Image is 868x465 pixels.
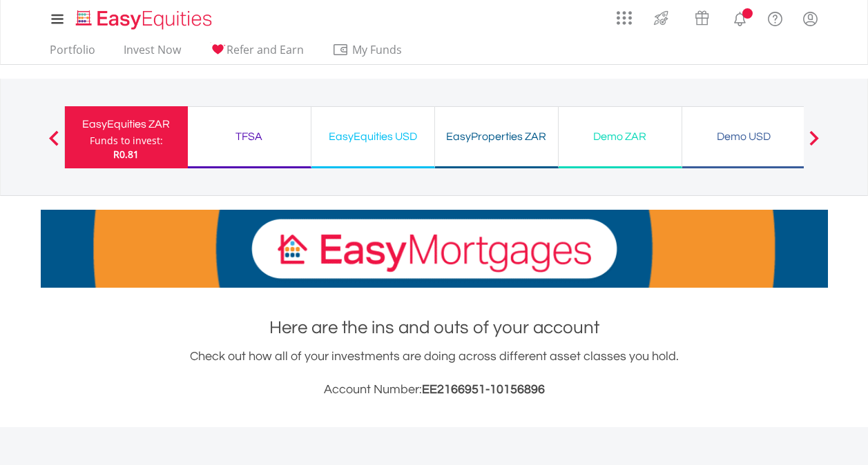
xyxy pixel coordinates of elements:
[70,3,218,31] a: Home page
[800,137,828,151] button: Next
[41,347,828,399] div: Check out how all of your investments are doing across different asset classes you hold.
[691,127,797,146] div: Demo USD
[793,3,828,34] a: My Profile
[332,41,423,59] span: My Funds
[73,8,218,31] img: EasyEquities_Logo.png
[567,127,673,146] div: Demo ZAR
[617,10,632,26] img: grid-menu-icon.svg
[650,7,673,29] img: thrive-v2.svg
[118,43,186,64] a: Invest Now
[113,148,139,161] span: R0.81
[682,3,722,29] a: Vouchers
[204,43,309,64] a: Refer and Earn
[320,127,426,146] div: EasyEquities USD
[226,42,304,57] span: Refer and Earn
[41,380,828,399] h3: Account Number:
[90,134,163,148] div: Funds to invest:
[443,127,550,146] div: EasyProperties ZAR
[196,127,302,146] div: TFSA
[40,137,68,151] button: Previous
[758,3,793,31] a: FAQ's and Support
[722,3,758,31] a: Notifications
[41,315,828,340] h1: Here are the ins and outs of your account
[691,7,713,29] img: vouchers-v2.svg
[73,115,180,134] div: EasyEquities ZAR
[44,43,101,64] a: Portfolio
[608,3,641,26] a: AppsGrid
[41,210,828,288] img: EasyMortage Promotion Banner
[422,383,545,396] span: EE2166951-10156896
